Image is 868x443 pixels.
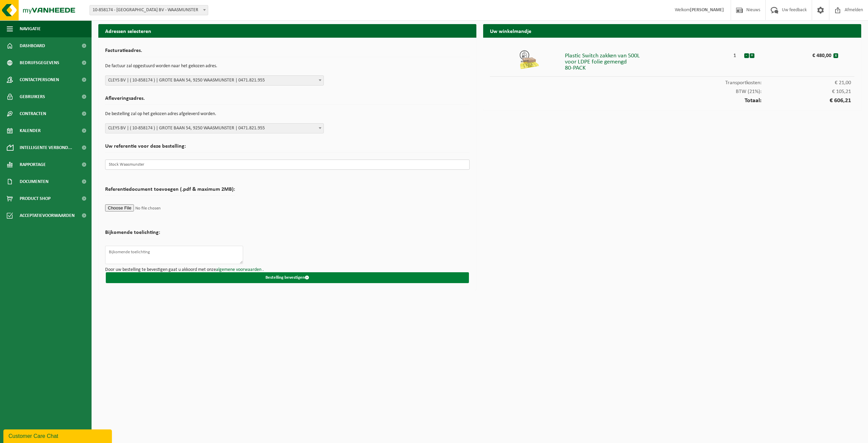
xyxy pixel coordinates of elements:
span: 10-858174 - CLEYS BV - WAASMUNSTER [90,5,208,15]
input: Uw referentie voor deze bestelling [105,160,470,170]
span: € 606,21 [762,98,851,104]
span: Rapportage [20,156,46,173]
div: 1 [726,50,744,58]
span: 10-858174 - CLEYS BV - WAASMUNSTER [90,5,208,15]
div: Plastic Switch zakken van 500L voor LDPE folie gemengd 80-PACK [565,50,726,71]
span: Navigatie [20,20,41,37]
span: CLEYS BV | ( 10-858174 ) | GROTE BAAN 54, 9250 WAASMUNSTER | 0471.821.955 [105,76,323,85]
h2: Adressen selecteren [98,24,476,37]
h2: Afleveringsadres. [105,96,470,105]
span: Product Shop [20,190,51,207]
span: Kalender [20,122,41,139]
span: Documenten [20,173,48,190]
button: x [833,53,838,58]
div: Totaal: [490,94,854,104]
span: Intelligente verbond... [20,139,72,156]
span: € 105,21 [762,89,851,94]
span: Contactpersonen [20,71,59,88]
h2: Bijkomende toelichting: [105,230,160,239]
span: Acceptatievoorwaarden [20,207,75,224]
div: BTW (21%): [490,86,854,94]
span: € 21,00 [762,80,851,86]
span: Gebruikers [20,88,45,105]
span: CLEYS BV | ( 10-858174 ) | GROTE BAAN 54, 9250 WAASMUNSTER | 0471.821.955 [105,75,324,86]
span: Dashboard [20,37,45,54]
div: Transportkosten: [490,77,854,86]
h2: Referentiedocument toevoegen (.pdf & maximum 2MB): [105,187,235,196]
span: CLEYS BV | ( 10-858174 ) | GROTE BAAN 54, 9250 WAASMUNSTER | 0471.821.955 [105,124,323,133]
span: Contracten [20,105,46,122]
img: 01-999968 [519,50,539,70]
button: + [750,53,754,58]
span: CLEYS BV | ( 10-858174 ) | GROTE BAAN 54, 9250 WAASMUNSTER | 0471.821.955 [105,123,324,133]
p: De bestelling zal op het gekozen adres afgeleverd worden. [105,108,470,120]
p: De factuur zal opgestuurd worden naar het gekozen adres. [105,60,470,72]
p: Door uw bestelling te bevestigen gaat u akkoord met onze [105,267,470,272]
span: Bedrijfsgegevens [20,54,59,71]
h2: Facturatieadres. [105,48,470,57]
h2: Uw winkelmandje [483,24,861,37]
strong: [PERSON_NAME] [690,7,724,13]
iframe: chat widget [3,428,113,443]
a: algemene voorwaarden . [216,267,264,272]
button: - [744,53,749,58]
button: Bestelling bevestigen [106,272,469,283]
h2: Uw referentie voor deze bestelling: [105,144,470,153]
div: € 480,00 [780,50,833,58]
